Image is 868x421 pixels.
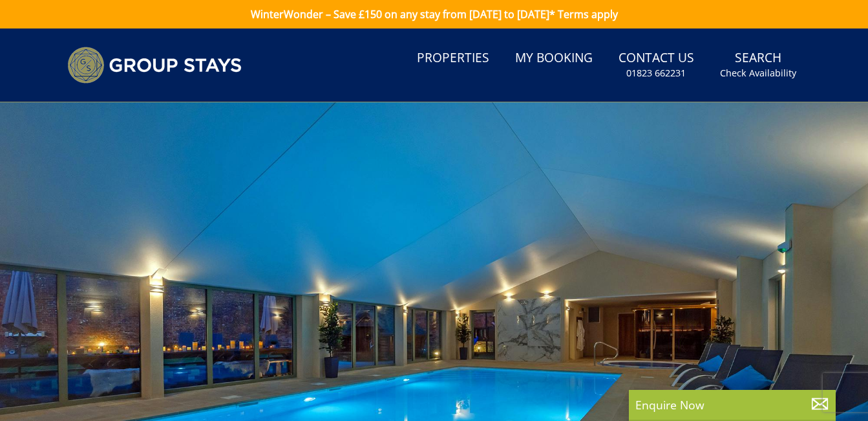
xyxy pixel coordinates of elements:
img: Group Stays [67,47,242,84]
a: My Booking [510,44,598,73]
small: 01823 662231 [626,67,686,80]
a: SearchCheck Availability [715,44,801,86]
p: Enquire Now [635,396,829,413]
a: Properties [412,44,494,73]
small: Check Availability [720,67,796,80]
a: Contact Us01823 662231 [613,44,699,86]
